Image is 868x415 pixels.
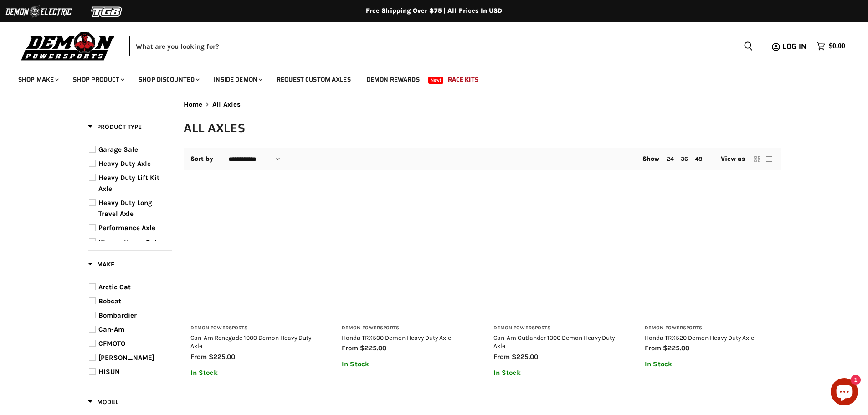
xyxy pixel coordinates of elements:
a: Can-Am Outlander 1000 Demon Heavy Duty Axle [493,334,615,349]
span: All Axles [212,101,241,108]
span: $225.00 [360,344,386,352]
h3: Demon Powersports [342,325,471,332]
span: Heavy Duty Lift Kit Axle [98,174,159,193]
a: Shop Product [66,70,130,89]
a: Log in [778,42,812,51]
span: from [493,353,510,361]
a: Honda TRX520 Demon Heavy Duty Axle [645,190,774,318]
input: Search [129,36,736,56]
span: Garage Sale [98,145,138,154]
img: Demon Powersports [18,30,118,62]
nav: Collection utilities [184,148,781,170]
a: Request Custom Axles [270,70,358,89]
h3: Demon Powersports [645,325,774,332]
img: TGB Logo 2 [73,3,141,20]
a: Race Kits [441,70,485,89]
button: Filter by Model [88,398,118,409]
span: Can-Am [98,325,124,333]
button: grid view [753,154,762,164]
span: Product Type [88,123,142,131]
img: Demon Electric Logo 2 [5,3,73,20]
span: $225.00 [512,353,538,361]
span: CFMOTO [98,339,125,348]
a: Inside Demon [207,70,268,89]
a: Can-Am Renegade 1000 Demon Heavy Duty Axle [190,334,311,349]
span: HISUN [98,368,120,376]
span: Heavy Duty Axle [98,159,151,168]
label: Sort by [190,155,214,163]
ul: Main menu [11,67,843,89]
inbox-online-store-chat: Shopify online store chat [828,378,861,408]
a: Can-Am Outlander 1000 Demon Heavy Duty Axle [493,190,622,318]
div: Free Shipping Over $75 | All Prices In USD [70,7,799,15]
a: 36 [681,155,688,162]
a: Demon Rewards [360,70,426,89]
p: In Stock [645,360,774,368]
span: $225.00 [663,344,689,352]
a: Shop Make [11,70,64,89]
button: Filter by Product Type [88,123,142,134]
span: Model [88,398,118,406]
a: Can-Am Renegade 1000 Demon Heavy Duty Axle [190,190,319,318]
span: Make [88,261,114,268]
a: Honda TRX500 Demon Heavy Duty Axle [342,334,451,341]
span: from [342,344,358,352]
a: $0.00 [812,40,850,53]
a: Honda TRX500 Demon Heavy Duty Axle [342,190,471,318]
button: Filter by Make [88,260,114,272]
span: $225.00 [209,353,235,361]
span: $0.00 [829,42,845,51]
h1: All Axles [184,121,781,136]
span: New! [428,77,444,84]
a: Shop Discounted [132,70,205,89]
a: 48 [695,155,702,162]
span: from [190,353,207,361]
span: [PERSON_NAME] [98,354,154,362]
span: Xtreme Heavy Duty Axle [98,238,161,257]
span: Bombardier [98,311,137,319]
span: from [645,344,661,352]
button: Search [736,36,760,56]
span: Log in [782,41,806,52]
p: In Stock [342,360,471,368]
form: Product [129,36,760,56]
a: Honda TRX520 Demon Heavy Duty Axle [645,334,754,341]
span: Performance Axle [98,224,155,232]
span: Show [642,155,660,163]
nav: Breadcrumbs [184,101,781,108]
span: View as [721,155,745,163]
p: In Stock [190,369,319,377]
a: 24 [667,155,674,162]
span: Arctic Cat [98,283,131,291]
span: Heavy Duty Long Travel Axle [98,199,152,218]
span: Bobcat [98,297,121,305]
h3: Demon Powersports [493,325,622,332]
a: Home [184,101,203,108]
p: In Stock [493,369,622,377]
button: list view [765,154,774,164]
h3: Demon Powersports [190,325,319,332]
